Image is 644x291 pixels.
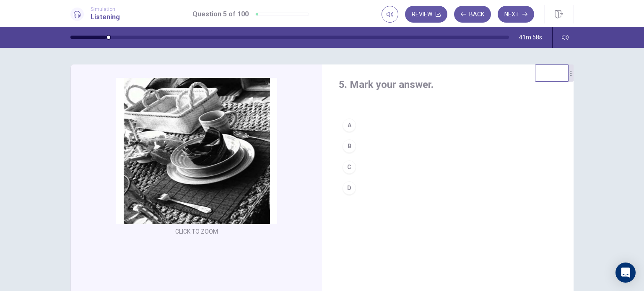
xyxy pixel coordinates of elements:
button: C [339,157,557,178]
h1: Listening [91,12,120,22]
div: B [343,139,356,153]
button: Next [498,6,534,23]
button: Back [454,6,491,23]
button: Review [405,6,447,23]
button: D [339,178,557,198]
div: C [343,160,356,174]
button: B [339,136,557,157]
span: Simulation [91,6,120,12]
div: Open Intercom Messenger [615,263,636,283]
button: A [339,115,557,136]
h4: 5. Mark your answer. [339,78,557,91]
h1: Question 5 of 100 [192,9,249,19]
div: D [343,181,356,195]
span: 41m 58s [519,34,542,41]
div: A [343,118,356,132]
